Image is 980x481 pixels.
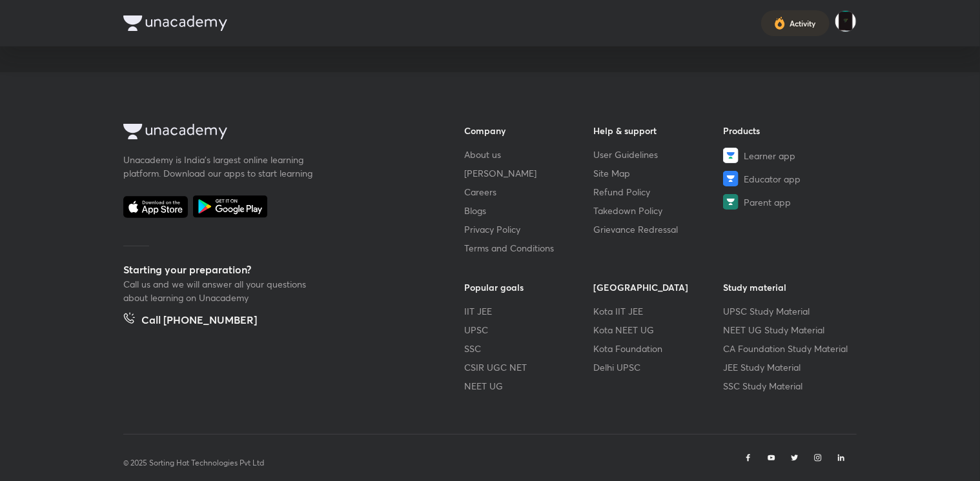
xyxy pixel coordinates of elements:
[594,280,724,294] h6: [GEOGRAPHIC_DATA]
[723,124,853,137] h6: Products
[723,280,853,294] h6: Study material
[723,379,853,393] a: SSC Study Material
[123,153,317,180] p: Unacademy is India’s largest online learning platform. Download our apps to start learning
[464,342,594,355] a: SSC
[594,185,724,199] a: Refund Policy
[123,15,227,31] img: Company Logo
[723,304,853,318] a: UPSC Study Material
[464,323,594,337] a: UPSC
[464,280,594,294] h6: Popular goals
[464,185,496,199] span: Careers
[464,304,594,318] a: IIT JEE
[744,172,801,186] span: Educator app
[123,312,257,330] a: Call [PHONE_NUMBER]
[594,124,724,137] h6: Help & support
[594,304,724,318] a: Kota IIT JEE
[123,124,423,142] a: Company Logo
[123,262,423,277] h5: Starting your preparation?
[594,323,724,337] a: Kota NEET UG
[464,379,594,393] a: NEET UG
[464,360,594,374] a: CSIR UGC NET
[594,204,724,217] a: Takedown Policy
[141,312,257,330] h5: Call [PHONE_NUMBER]
[464,166,594,180] a: [PERSON_NAME]
[464,124,594,137] h6: Company
[723,342,853,355] a: CA Foundation Study Material
[464,204,594,217] a: Blogs
[723,360,853,374] a: JEE Study Material
[594,166,724,180] a: Site Map
[774,15,786,31] img: activity
[464,241,594,255] a: Terms and Conditions
[723,171,739,186] img: Educator app
[123,457,264,469] p: © 2025 Sorting Hat Technologies Pvt Ltd
[723,148,739,163] img: Learner app
[723,148,853,163] a: Learner app
[594,148,724,161] a: User Guidelines
[744,195,791,209] span: Parent app
[835,10,857,32] img: Anurag Agarwal
[594,342,724,355] a: Kota Foundation
[464,148,594,161] a: About us
[123,124,227,139] img: Company Logo
[594,222,724,236] a: Grievance Redressal
[464,185,594,199] a: Careers
[723,171,853,186] a: Educator app
[723,194,853,210] a: Parent app
[744,149,795,162] span: Learner app
[594,360,724,374] a: Delhi UPSC
[723,323,853,337] a: NEET UG Study Material
[464,222,594,236] a: Privacy Policy
[723,194,739,210] img: Parent app
[123,277,317,304] p: Call us and we will answer all your questions about learning on Unacademy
